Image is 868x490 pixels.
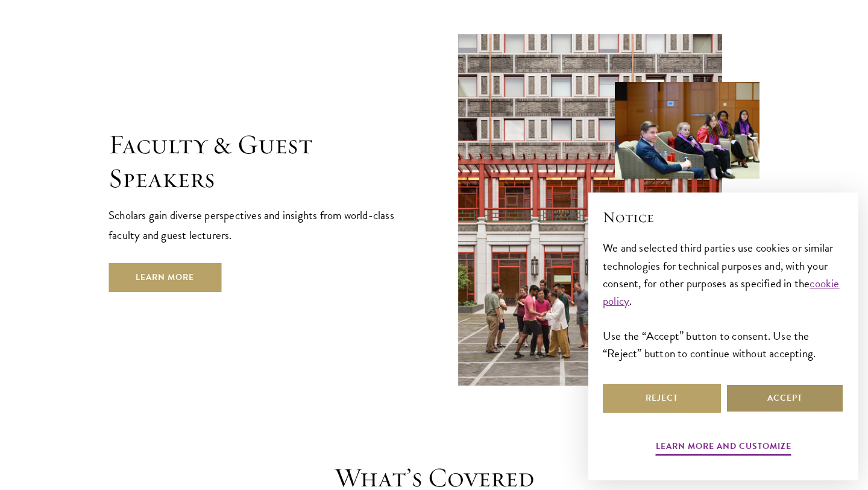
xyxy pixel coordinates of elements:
a: cookie policy [603,275,840,310]
button: Reject [603,384,721,413]
h2: Notice [603,207,844,227]
p: Scholars gain diverse perspectives and insights from world-class faculty and guest lecturers. [108,205,410,245]
a: Learn More [108,263,221,292]
button: Accept [726,384,844,413]
button: Learn more and customize [656,439,791,457]
div: We and selected third parties use cookies or similar technologies for technical purposes and, wit... [603,239,844,361]
h2: Faculty & Guest Speakers [108,128,410,196]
